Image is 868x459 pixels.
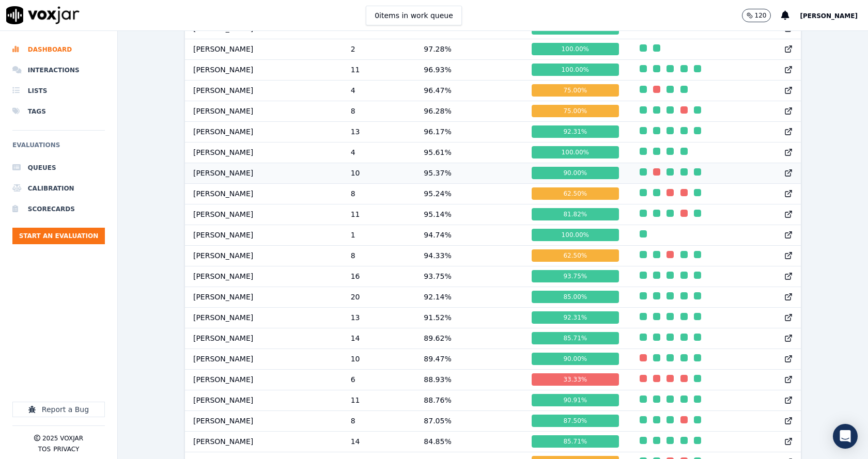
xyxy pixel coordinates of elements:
td: 88.76 % [415,390,523,410]
td: [PERSON_NAME] [185,142,343,163]
td: 96.93 % [415,59,523,80]
td: 94.33 % [415,245,523,266]
img: voxjar logo [6,6,80,24]
td: 13 [343,121,416,142]
td: 88.93 % [415,369,523,390]
button: 120 [742,9,782,22]
a: Tags [12,101,105,122]
td: [PERSON_NAME] [185,431,343,452]
td: [PERSON_NAME] [185,101,343,121]
td: 4 [343,80,416,101]
td: 96.47 % [415,80,523,101]
td: 11 [343,390,416,410]
td: 95.14 % [415,204,523,225]
td: [PERSON_NAME] [185,287,343,307]
td: 95.37 % [415,163,523,183]
td: 97.28 % [415,39,523,59]
button: 0items in work queue [366,6,462,25]
td: 14 [343,431,416,452]
td: 4 [343,142,416,163]
td: 89.47 % [415,349,523,369]
div: 100.00 % [532,64,618,76]
div: 92.31 % [532,125,618,138]
button: Start an Evaluation [12,228,105,244]
td: [PERSON_NAME] [185,80,343,101]
button: 120 [742,9,771,22]
td: 10 [343,349,416,369]
h6: Evaluations [12,139,105,157]
a: Queues [12,157,105,178]
div: 81.82 % [532,208,618,220]
div: 90.00 % [532,353,618,365]
td: 89.62 % [415,328,523,349]
td: [PERSON_NAME] [185,349,343,369]
div: 75.00 % [532,84,618,97]
button: Privacy [53,445,79,453]
a: Interactions [12,60,105,81]
td: [PERSON_NAME] [185,39,343,59]
div: 100.00 % [532,229,618,241]
td: 11 [343,204,416,225]
div: 85.71 % [532,332,618,344]
td: 6 [343,369,416,390]
td: [PERSON_NAME] [185,121,343,142]
td: 16 [343,266,416,287]
td: [PERSON_NAME] [185,410,343,431]
div: 85.71 % [532,435,618,448]
td: [PERSON_NAME] [185,183,343,204]
td: 95.24 % [415,183,523,204]
p: 2025 Voxjar [42,434,83,442]
button: [PERSON_NAME] [800,9,868,22]
td: [PERSON_NAME] [185,59,343,80]
a: Lists [12,81,105,101]
div: 85.00 % [532,291,618,303]
td: 91.52 % [415,307,523,328]
p: 120 [755,11,767,20]
td: 13 [343,307,416,328]
div: 75.00 % [532,105,618,117]
td: [PERSON_NAME] [185,390,343,410]
div: 62.50 % [532,187,618,200]
td: 84.85 % [415,431,523,452]
div: 87.50 % [532,415,618,427]
div: Open Intercom Messenger [833,424,858,449]
td: [PERSON_NAME] [185,307,343,328]
td: 20 [343,287,416,307]
div: 33.33 % [532,373,618,386]
td: [PERSON_NAME] [185,225,343,245]
td: 94.74 % [415,225,523,245]
td: 11 [343,59,416,80]
a: Scorecards [12,199,105,219]
span: [PERSON_NAME] [800,12,858,20]
td: [PERSON_NAME] [185,369,343,390]
div: 100.00 % [532,43,618,55]
button: TOS [38,445,51,453]
div: 92.31 % [532,311,618,324]
button: Report a Bug [12,402,105,417]
td: 93.75 % [415,266,523,287]
td: 8 [343,101,416,121]
td: 2 [343,39,416,59]
td: [PERSON_NAME] [185,328,343,349]
a: Calibration [12,178,105,199]
td: 1 [343,225,416,245]
td: 14 [343,328,416,349]
td: 8 [343,183,416,204]
div: 100.00 % [532,146,618,159]
div: 62.50 % [532,249,618,262]
td: 8 [343,410,416,431]
td: 96.28 % [415,101,523,121]
div: 93.75 % [532,270,618,282]
td: [PERSON_NAME] [185,245,343,266]
a: Dashboard [12,39,105,60]
td: [PERSON_NAME] [185,204,343,225]
td: 92.14 % [415,287,523,307]
td: [PERSON_NAME] [185,163,343,183]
